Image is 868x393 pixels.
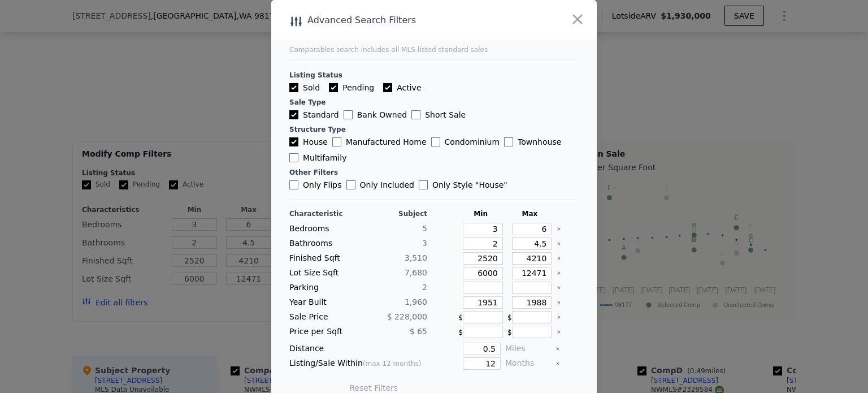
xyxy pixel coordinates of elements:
button: Clear [557,227,561,231]
div: Sale Type [289,98,579,107]
label: Townhouse [504,136,561,148]
div: Structure Type [289,125,579,134]
div: Advanced Search Filters [271,12,532,28]
input: Sold [289,83,298,92]
div: $ [458,326,503,338]
label: Manufactured Home [332,136,427,148]
input: Manufactured Home [332,137,341,146]
span: 1,960 [405,297,427,306]
button: Clear [555,361,560,366]
input: Only Style "House" [419,180,428,189]
label: House [289,136,328,148]
label: Sold [289,82,320,93]
button: Clear [557,271,561,275]
span: 5 [422,224,427,233]
input: Condominium [431,137,440,146]
label: Only Included [346,179,414,191]
div: $ [507,311,552,323]
input: Standard [289,110,298,119]
div: Comparables search includes all MLS-listed standard sales [289,45,579,54]
span: 3 [422,239,427,248]
label: Active [383,82,421,93]
label: Condominium [431,136,500,148]
div: Bathrooms [289,237,356,250]
button: Clear [557,315,561,319]
label: Pending [329,82,374,93]
span: 7,680 [405,268,427,277]
div: Lot Size Sqft [289,267,356,279]
div: Subject [361,209,427,218]
input: House [289,137,298,146]
div: Months [505,357,551,370]
button: Clear [557,286,561,290]
div: Distance [289,343,427,355]
span: (max 12 months) [363,360,422,368]
label: Short Sale [411,109,466,120]
div: Price per Sqft [289,326,356,338]
div: Listing/Sale Within [289,357,427,370]
div: Other Filters [289,168,579,177]
input: Bank Owned [344,110,353,119]
input: Townhouse [504,137,513,146]
button: Clear [557,256,561,261]
div: Miles [505,343,551,355]
div: Year Built [289,296,356,309]
label: Only Style " House " [419,179,507,191]
div: Min [458,209,503,218]
div: $ [507,326,552,338]
div: Parking [289,282,356,294]
input: Only Flips [289,180,298,189]
span: 3,510 [405,253,427,262]
div: Finished Sqft [289,252,356,265]
input: Multifamily [289,153,298,162]
button: Clear [555,347,560,351]
button: Clear [557,330,561,334]
input: Pending [329,83,338,92]
div: $ [458,311,503,323]
span: $ 65 [410,327,427,336]
label: Multifamily [289,152,346,163]
div: Characteristic [289,209,356,218]
div: Listing Status [289,71,579,80]
span: 2 [422,283,427,292]
label: Only Flips [289,179,342,191]
span: $ 228,000 [387,312,427,321]
button: Clear [557,300,561,305]
label: Standard [289,109,339,120]
input: Short Sale [411,110,420,119]
div: Bedrooms [289,223,356,235]
label: Bank Owned [344,109,407,120]
div: Sale Price [289,311,356,323]
input: Only Included [346,180,355,189]
input: Active [383,83,392,92]
div: Max [507,209,552,218]
button: Clear [557,241,561,246]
